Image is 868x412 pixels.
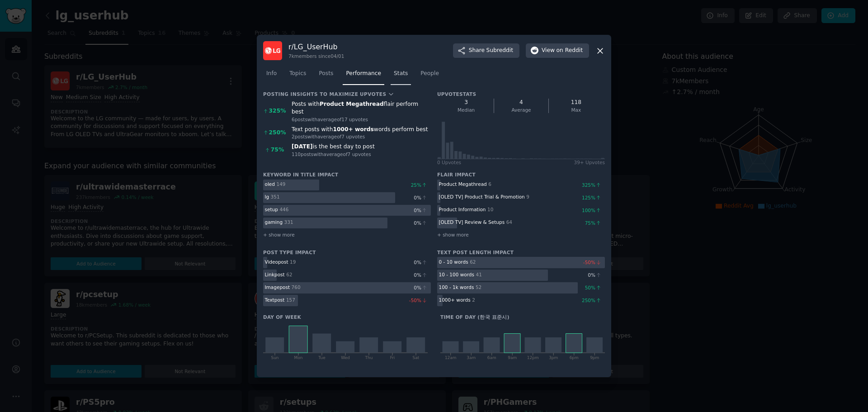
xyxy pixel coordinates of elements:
[497,107,545,113] div: Average
[440,314,605,320] h3: Time of day ( 한국 표준시 )
[442,107,491,113] div: Median
[290,259,296,265] div: 19
[437,171,605,178] h3: Flair impact
[394,70,408,78] span: Stats
[292,151,431,157] div: 110 post s with average of 7 upvote s
[585,284,605,291] div: 50 %
[417,66,442,85] a: People
[271,146,284,154] div: 75 %
[439,297,471,303] div: 1000+ words
[585,220,605,226] div: 75 %
[263,314,428,320] h3: Day of week
[292,284,301,290] div: 760
[476,284,481,290] div: 52
[582,182,605,188] div: 325 %
[292,133,431,140] div: 2 post s with average of 7 upvote s
[487,206,493,213] div: 10
[411,182,431,188] div: 25 %
[574,159,605,166] div: 39+ Upvotes
[289,70,306,78] span: Topics
[439,206,486,213] div: Product Information
[453,43,519,58] button: ShareSubreddit
[414,259,431,265] div: 0 %
[346,70,381,78] span: Performance
[414,272,431,278] div: 0 %
[286,271,292,278] div: 62
[439,284,474,290] div: 100 - 1k words
[445,355,457,360] tspan: 12am
[552,107,600,113] div: Max
[467,355,476,360] tspan: 3am
[266,70,277,78] span: Info
[470,259,476,265] div: 62
[439,194,525,200] div: [OLED TV] Product Trial & Promotion
[486,47,513,55] span: Subreddit
[265,194,269,200] div: lg
[439,259,468,265] div: 0 - 10 words
[360,91,394,97] button: Upvotes
[341,355,350,360] tspan: Wed
[439,181,487,187] div: Product Megathread
[360,91,387,97] span: Upvotes
[487,355,496,360] tspan: 6am
[542,47,583,55] span: View
[269,107,286,115] div: 325 %
[286,297,295,303] div: 157
[588,272,605,278] div: 0 %
[319,70,333,78] span: Posts
[294,355,303,360] tspan: Mon
[263,171,431,178] h3: Keyword in title impact
[263,66,280,85] a: Info
[390,355,395,360] tspan: Fri
[506,219,512,225] div: 64
[320,101,384,107] b: Product Megathread
[292,126,431,134] div: Text posts with words perform best
[488,181,491,187] div: 6
[271,194,280,200] div: 351
[343,66,384,85] a: Performance
[414,284,431,291] div: 0 %
[497,99,545,107] div: 4
[552,99,600,107] div: 118
[316,66,336,85] a: Posts
[583,259,605,265] div: -50 %
[292,143,431,151] div: is the best day to post
[437,91,476,97] h3: Upvote Stats
[582,207,605,213] div: 100 %
[414,194,431,201] div: 0 %
[318,355,325,360] tspan: Tue
[265,259,288,265] div: Video post
[265,219,283,225] div: gaming
[570,355,579,360] tspan: 6pm
[439,271,474,278] div: 10 - 100 words
[271,355,278,360] tspan: Sun
[437,159,461,166] div: 0 Upvote s
[263,91,358,97] div: Posting Insights to maximize
[442,99,491,107] div: 3
[333,126,373,133] b: 1000+ words
[420,70,439,78] span: People
[263,232,295,238] span: + show more
[437,249,605,256] h3: Text Post Length Impact
[292,116,431,123] div: 6 post s with average of 17 upvote s
[265,271,285,278] div: Link post
[286,66,309,85] a: Topics
[590,355,599,360] tspan: 9pm
[526,194,529,200] div: 9
[582,194,605,201] div: 125 %
[557,47,583,55] span: on Reddit
[288,53,344,59] div: 7k members since 04/01
[437,232,469,238] span: + show more
[269,129,286,137] div: 250 %
[391,66,411,85] a: Stats
[284,219,293,225] div: 331
[279,206,288,213] div: 446
[413,355,420,360] tspan: Sat
[263,249,431,256] h3: Post Type Impact
[288,42,344,52] h3: r/ LG_UserHub
[582,297,605,303] div: 250 %
[508,355,517,360] tspan: 9am
[292,100,431,116] div: Posts with flair perform best
[526,43,589,58] a: Viewon Reddit
[469,47,513,55] span: Share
